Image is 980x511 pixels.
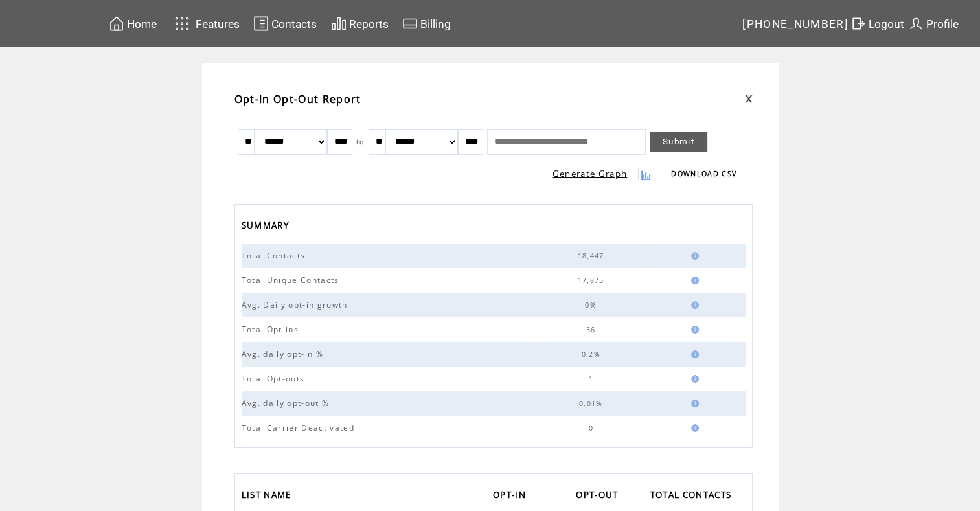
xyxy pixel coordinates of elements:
[576,486,624,507] a: OPT-OUT
[402,16,418,32] img: creidtcard.svg
[687,277,699,284] img: help.gif
[578,251,608,260] span: 18,447
[687,375,699,383] img: help.gif
[553,168,628,179] a: Generate Graph
[234,92,361,106] span: Opt-In Opt-Out Report
[650,132,707,152] a: Submit
[169,11,242,36] a: Features
[242,348,326,359] span: Avg. daily opt-in %
[687,350,699,358] img: help.gif
[196,17,240,30] span: Features
[253,16,269,32] img: contacts.svg
[329,14,391,34] a: Reports
[687,424,699,432] img: help.gif
[687,252,699,260] img: help.gif
[171,13,194,34] img: features.svg
[331,16,347,32] img: chart.svg
[242,373,308,384] span: Total Opt-outs
[251,14,319,34] a: Contacts
[687,326,699,334] img: help.gif
[242,324,302,335] span: Total Opt-ins
[493,486,532,507] a: OPT-IN
[585,301,600,310] span: 0%
[242,299,351,310] span: Avg. Daily opt-in growth
[650,486,738,507] a: TOTAL CONTACTS
[742,17,849,30] span: [PHONE_NUMBER]
[109,16,124,32] img: home.svg
[242,486,295,507] span: LIST NAME
[242,422,358,433] span: Total Carrier Deactivated
[242,216,292,238] span: SUMMARY
[242,486,298,507] a: LIST NAME
[242,275,343,286] span: Total Unique Contacts
[356,137,365,146] span: to
[588,374,596,383] span: 1
[400,14,453,34] a: Billing
[349,17,389,30] span: Reports
[242,398,333,409] span: Avg. daily opt-out %
[588,424,596,433] span: 0
[908,16,924,32] img: profile.svg
[586,325,599,334] span: 36
[420,17,451,30] span: Billing
[242,250,309,261] span: Total Contacts
[107,14,159,34] a: Home
[687,400,699,407] img: help.gif
[869,17,904,30] span: Logout
[493,486,529,507] span: OPT-IN
[579,399,606,408] span: 0.01%
[650,486,735,507] span: TOTAL CONTACTS
[926,17,959,30] span: Profile
[127,17,157,30] span: Home
[671,169,736,178] a: DOWNLOAD CSV
[581,350,603,359] span: 0.2%
[849,14,906,34] a: Logout
[576,486,621,507] span: OPT-OUT
[271,17,317,30] span: Contacts
[687,301,699,309] img: help.gif
[850,16,866,32] img: exit.svg
[578,276,608,285] span: 17,875
[906,14,961,34] a: Profile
